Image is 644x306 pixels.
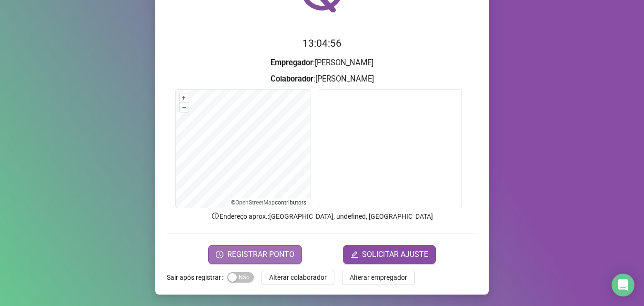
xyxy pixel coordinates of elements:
strong: Colaborador [271,74,313,83]
button: – [180,103,189,112]
h3: : [PERSON_NAME] [167,57,477,69]
span: REGISTRAR PONTO [227,249,294,260]
div: Open Intercom Messenger [612,274,634,296]
label: Sair após registrar [167,270,227,285]
button: Alterar empregador [342,270,415,285]
span: Alterar colaborador [269,272,327,283]
button: REGISTRAR PONTO [208,245,302,264]
a: OpenStreetMap [235,199,275,206]
span: edit [351,251,358,258]
button: Alterar colaborador [262,270,334,285]
time: 13:04:56 [302,38,342,49]
span: clock-circle [216,251,223,258]
span: SOLICITAR AJUSTE [362,249,428,260]
span: info-circle [211,212,220,220]
h3: : [PERSON_NAME] [167,73,477,85]
button: + [180,93,189,102]
li: © contributors. [231,199,308,206]
strong: Empregador [271,58,313,67]
span: Alterar empregador [350,272,407,283]
button: editSOLICITAR AJUSTE [343,245,436,264]
p: Endereço aprox. : [GEOGRAPHIC_DATA], undefined, [GEOGRAPHIC_DATA] [167,211,477,222]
